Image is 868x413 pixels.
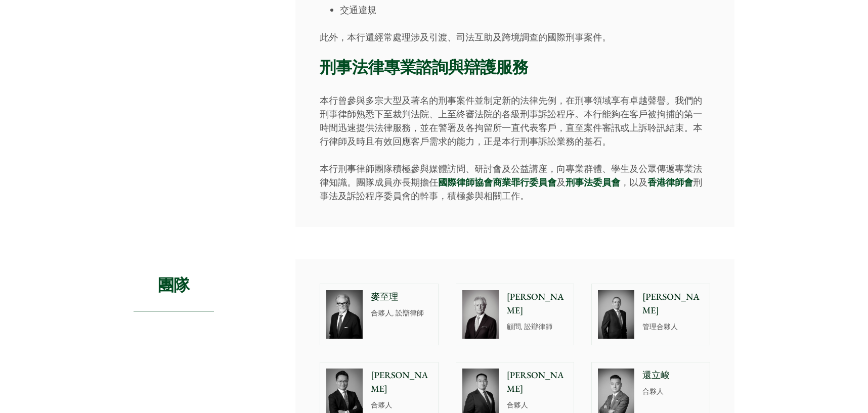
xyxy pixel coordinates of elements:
strong: 刑事法律專業諮詢與辯護服務 [320,57,528,78]
p: 管理合夥人 [642,322,704,332]
a: 商業罪行委員會 [493,176,556,188]
p: 此外，本行還經常處理涉及引渡、司法互助及跨境調查的國際刑事案件。 [320,30,710,44]
a: 麥至理 合夥人, 訟辯律師 [320,284,439,345]
p: 本行曾參與多宗大型及著名的刑事案件並制定新的法律先例，在刑事領域享有卓越聲譽。我們的刑事律師熟悉下至裁判法院、上至終審法院的各級刑事訴訟程序。本行能夠在客戶被拘捕的第一時間迅速提供法律服務，並在... [320,94,710,148]
p: 合夥人 [507,400,568,410]
p: 麥至理 [371,290,432,304]
p: 合夥人 [642,386,704,397]
a: 國際律師協會 [438,176,493,188]
a: 刑事法委員會 [566,176,620,188]
p: [PERSON_NAME] [507,369,568,396]
h2: 團隊 [134,259,214,311]
p: 還立峻 [642,369,704,382]
a: [PERSON_NAME] 管理合夥人 [591,284,710,345]
p: [PERSON_NAME] [507,290,568,317]
p: 合夥人, 訟辯律師 [371,308,432,318]
li: 交通違規 [340,3,710,17]
p: 合夥人 [371,400,432,410]
p: 顧問, 訟辯律師 [507,322,568,332]
p: [PERSON_NAME] [371,369,432,396]
p: [PERSON_NAME] [642,290,704,317]
a: [PERSON_NAME] 顧問, 訟辯律師 [456,284,575,345]
p: 本行刑事律師團隊積極參與媒體訪問、研討會及公益講座，向專業群體、學生及公眾傳遞專業法律知識。團隊成員亦長期擔任 及 ，以及 刑事法及訴訟程序委員會的幹事，積極參與相關工作。 [320,162,710,203]
a: 香港律師會 [647,176,693,188]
